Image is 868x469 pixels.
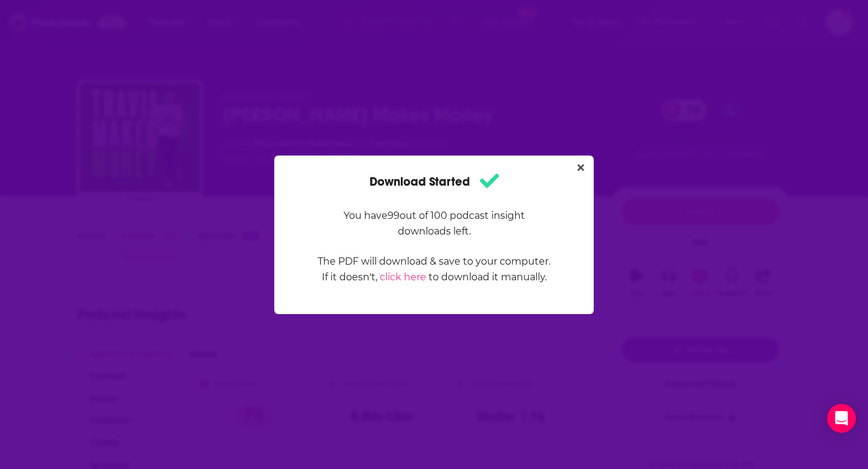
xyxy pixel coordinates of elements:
[317,208,551,239] p: You have 99 out of 100 podcast insight downloads left.
[573,160,589,175] button: Close
[827,404,856,433] div: Open Intercom Messenger
[380,271,426,283] a: click here
[370,170,499,194] h1: Download Started
[317,254,551,285] p: The PDF will download & save to your computer. If it doesn't, to download it manually.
